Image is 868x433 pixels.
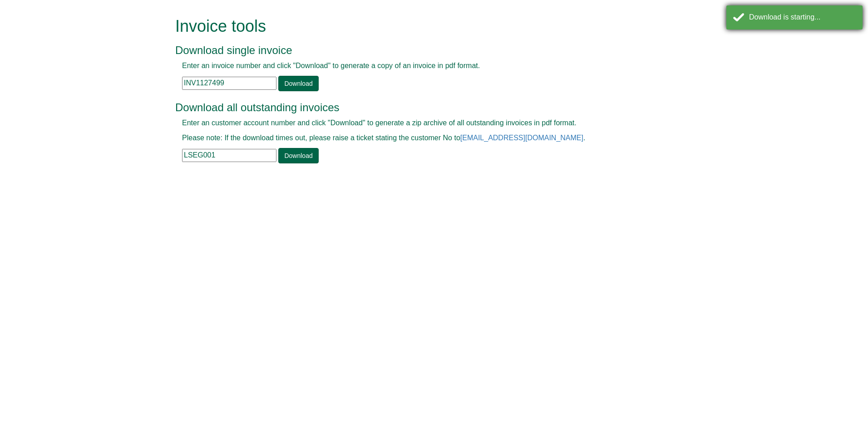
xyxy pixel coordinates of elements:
[182,149,276,162] input: e.g. BLA02
[175,102,672,113] h3: Download all outstanding invoices
[460,134,583,142] a: [EMAIL_ADDRESS][DOMAIN_NAME]
[175,17,672,35] h1: Invoice tools
[182,77,276,90] input: e.g. INV1234
[182,118,666,128] p: Enter an customer account number and click "Download" to generate a zip archive of all outstandin...
[749,12,856,23] div: Download is starting...
[278,76,318,91] a: Download
[182,61,666,71] p: Enter an invoice number and click "Download" to generate a copy of an invoice in pdf format.
[175,44,672,56] h3: Download single invoice
[182,133,666,143] p: Please note: If the download times out, please raise a ticket stating the customer No to .
[278,148,318,163] a: Download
